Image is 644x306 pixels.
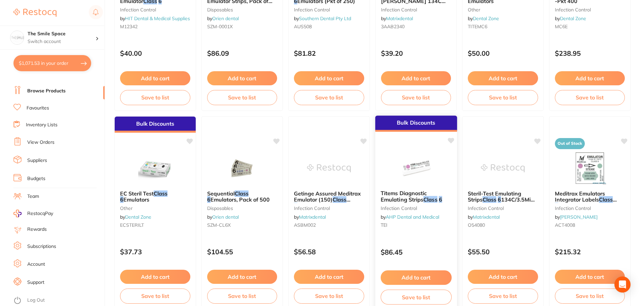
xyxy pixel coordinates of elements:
[468,248,538,256] p: $55.50
[555,138,585,149] span: Out of Stock
[294,289,364,303] button: Save to list
[481,151,525,185] img: Steril-Test Emulating Strips Class 6 134C/3.5Min (250)
[394,151,438,185] img: Titems Diagnostic Emulating Strips Class 6
[13,295,103,306] button: Log Out
[381,71,451,85] button: Add to cart
[294,270,364,284] button: Add to cart
[294,24,312,30] span: AUS508
[381,49,451,57] p: $39.20
[154,190,167,197] em: Class
[555,15,586,21] span: by
[13,210,22,217] img: RestocqPay
[386,15,413,21] a: Matrixdental
[468,214,500,220] span: by
[375,116,457,132] div: Bulk Discounts
[207,190,235,197] span: Sequential
[27,88,66,94] a: Browse Products
[294,90,364,105] button: Save to list
[27,261,45,268] a: Account
[380,248,451,256] p: $86.45
[555,214,598,220] span: by
[120,214,151,220] span: by
[555,289,625,303] button: Save to list
[386,214,439,220] a: AHP Dental and Medical
[123,196,149,203] span: Emulators
[560,214,598,220] a: [PERSON_NAME]
[125,15,190,21] a: HIT Dental & Medical Supplies
[294,49,364,57] p: $81.82
[555,71,625,85] button: Add to cart
[27,175,45,182] a: Budgets
[207,49,277,57] p: $86.09
[207,7,277,12] small: disposables
[381,7,451,12] small: infection control
[10,31,24,44] img: The Smile Space
[294,222,316,228] span: ASBM002
[555,203,558,209] em: 6
[294,190,361,203] span: Getinge Assured Meditrax Emulator (150)
[27,139,54,146] a: View Orders
[473,15,499,21] a: Dental Zone
[468,49,538,57] p: $50.00
[207,206,277,211] small: disposables
[380,214,439,220] span: by
[207,222,231,228] span: SZM-CL6X
[297,203,350,209] span: Adhesive XSBM/002
[380,290,451,305] button: Save to list
[207,248,277,256] p: $104.55
[120,206,190,211] small: other
[27,105,49,112] a: Favourites
[27,193,39,200] a: Team
[120,196,123,203] em: 6
[294,7,364,12] small: infection control
[614,276,631,293] div: Open Intercom Messenger
[120,289,190,303] button: Save to list
[333,196,346,203] em: Class
[483,196,496,203] em: Class
[125,214,151,220] a: Dental Zone
[555,222,575,228] span: ACT4008
[120,90,190,105] button: Save to list
[468,222,485,228] span: O54080
[13,9,56,17] img: Restocq Logo
[560,15,586,21] a: Dental Zone
[294,15,351,21] span: by
[380,190,426,203] span: Titems Diagnostic Emulating Strips
[211,196,270,203] span: Emulators, Pack of 500
[120,24,138,30] span: M12342
[468,190,521,203] span: Steril-Test Emulating Strips
[381,24,405,30] span: 3AAB2340
[207,90,277,105] button: Save to list
[294,248,364,256] p: $56.58
[27,243,56,250] a: Subscriptions
[468,24,487,30] span: TITEMC6
[207,214,239,220] span: by
[468,71,538,85] button: Add to cart
[381,15,413,21] span: by
[380,222,387,228] span: TEI
[27,157,47,164] a: Suppliers
[568,151,612,185] img: Meditrax Emulators Integrator Labels Class 6 400/pk
[120,15,190,21] span: by
[555,190,625,203] b: Meditrax Emulators Integrator Labels Class 6 400/pk
[380,205,451,211] small: infection control
[120,190,190,203] b: EC Steril Test Class 6 Emulators
[468,289,538,303] button: Save to list
[120,49,190,57] p: $40.00
[294,190,364,203] b: Getinge Assured Meditrax Emulator (150) Class 6 Adhesive XSBM/002
[120,7,190,12] small: infection control
[27,210,53,217] span: RestocqPay
[380,270,451,285] button: Add to cart
[599,196,613,203] em: Class
[13,55,91,71] button: $1,071.53 in your order
[28,31,96,37] h4: The Smile Space
[555,248,625,256] p: $215.32
[207,190,277,203] b: Sequential Class 6 Emulators, Pack of 500
[26,122,58,128] a: Inventory Lists
[468,206,538,211] small: infection control
[299,214,326,220] a: Matrixdental
[555,206,625,211] small: infection control
[380,190,451,203] b: Titems Diagnostic Emulating Strips Class 6
[555,270,625,284] button: Add to cart
[120,190,154,197] span: EC Steril Test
